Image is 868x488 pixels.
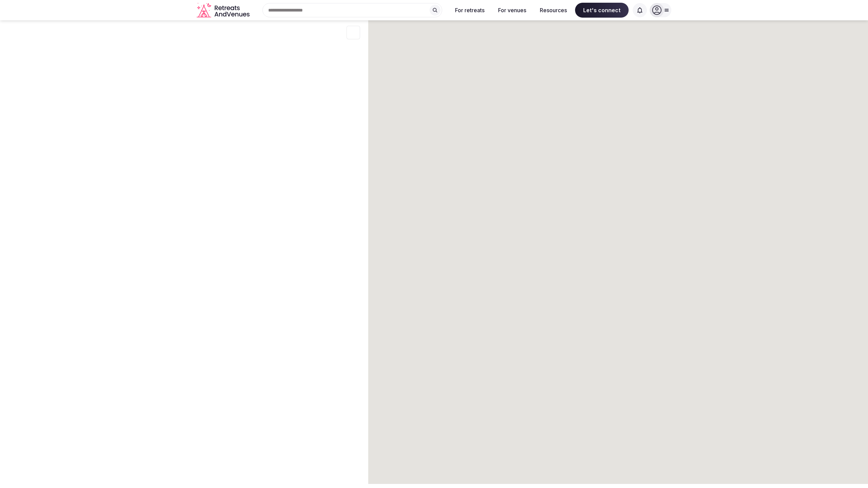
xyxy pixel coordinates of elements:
button: Resources [534,3,572,18]
a: Visit the homepage [197,3,251,18]
span: Let's connect [575,3,629,18]
button: For venues [493,3,532,18]
button: For retreats [450,3,490,18]
svg: Retreats and Venues company logo [197,3,251,18]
